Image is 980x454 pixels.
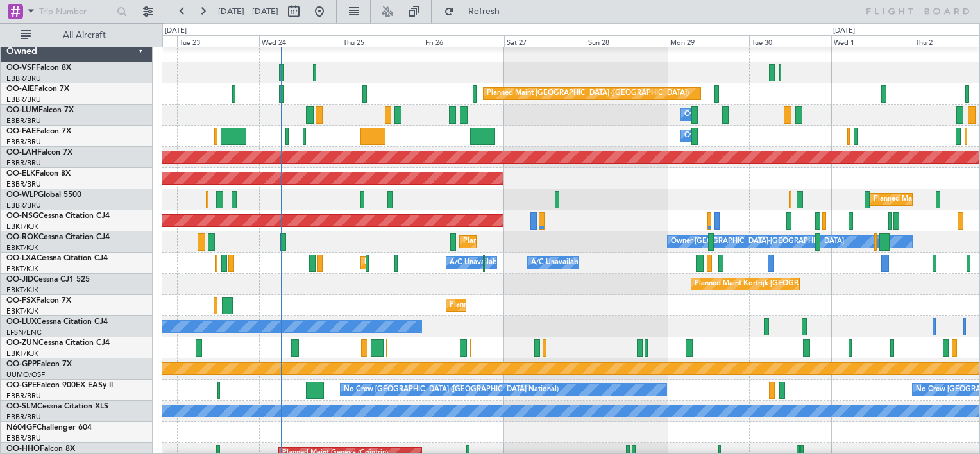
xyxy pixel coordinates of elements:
a: EBBR/BRU [6,433,41,443]
span: OO-FSX [6,297,36,305]
div: Tue 23 [177,35,258,47]
a: OO-FAEFalcon 7X [6,128,71,135]
a: EBBR/BRU [6,158,41,168]
a: OO-AIEFalcon 7X [6,85,69,93]
a: EBBR/BRU [6,137,41,147]
span: OO-ELK [6,170,35,178]
div: Fri 26 [423,35,504,47]
a: EBKT/KJK [6,349,38,358]
span: OO-AIE [6,85,34,93]
a: OO-FSXFalcon 7X [6,297,71,305]
a: OO-JIDCessna CJ1 525 [6,276,90,283]
a: OO-LAHFalcon 7X [6,149,72,156]
div: Planned Maint Kortrijk-[GEOGRAPHIC_DATA] [695,274,844,294]
a: OO-LXACessna Citation CJ4 [6,255,108,262]
button: Refresh [438,1,515,22]
a: EBKT/KJK [6,307,38,316]
button: All Aircraft [14,25,139,46]
a: OO-NSGCessna Citation CJ4 [6,212,110,220]
span: OO-ZUN [6,339,38,347]
div: Planned Maint [GEOGRAPHIC_DATA] ([GEOGRAPHIC_DATA]) [487,84,689,103]
div: Planned Maint Kortrijk-[GEOGRAPHIC_DATA] [364,253,514,273]
span: OO-ROK [6,233,38,241]
span: OO-LAH [6,149,37,156]
span: OO-GPE [6,382,37,389]
a: OO-ELKFalcon 8X [6,170,71,178]
a: OO-GPPFalcon 7X [6,360,72,368]
a: EBBR/BRU [6,391,41,401]
div: Sat 27 [504,35,586,47]
a: OO-SLMCessna Citation XLS [6,403,108,410]
span: OO-HHO [6,445,40,453]
span: [DATE] - [DATE] [218,6,278,17]
span: OO-LXA [6,255,37,262]
span: OO-FAE [6,128,36,135]
span: OO-WLP [6,191,38,199]
div: No Crew [GEOGRAPHIC_DATA] ([GEOGRAPHIC_DATA] National) [344,380,559,399]
div: [DATE] [165,26,187,37]
a: EBKT/KJK [6,243,38,253]
a: EBBR/BRU [6,180,41,189]
a: EBBR/BRU [6,412,41,422]
a: OO-ZUNCessna Citation CJ4 [6,339,110,347]
a: OO-LUMFalcon 7X [6,106,74,114]
span: OO-LUM [6,106,38,114]
div: Owner [GEOGRAPHIC_DATA]-[GEOGRAPHIC_DATA] [671,232,844,251]
div: Thu 25 [341,35,422,47]
a: N604GFChallenger 604 [6,424,92,432]
div: Planned Maint Kortrijk-[GEOGRAPHIC_DATA] [463,232,612,251]
a: EBBR/BRU [6,95,41,105]
div: Planned Maint Kortrijk-[GEOGRAPHIC_DATA] [450,296,599,315]
a: OO-VSFFalcon 8X [6,64,71,72]
div: A/C Unavailable [GEOGRAPHIC_DATA] ([GEOGRAPHIC_DATA] National) [450,253,688,273]
div: A/C Unavailable [531,253,584,273]
span: OO-SLM [6,403,37,410]
span: OO-GPP [6,360,37,368]
a: EBBR/BRU [6,201,41,210]
div: [DATE] [833,26,855,37]
span: N604GF [6,424,37,432]
span: All Aircraft [33,31,135,40]
div: Owner Melsbroek Air Base [684,105,772,124]
a: EBBR/BRU [6,74,41,83]
a: OO-ROKCessna Citation CJ4 [6,233,110,241]
a: EBKT/KJK [6,264,38,274]
div: Owner Melsbroek Air Base [684,126,772,146]
a: EBKT/KJK [6,285,38,295]
a: OO-GPEFalcon 900EX EASy II [6,382,113,389]
span: Refresh [457,7,511,16]
a: LFSN/ENC [6,328,42,337]
a: EBKT/KJK [6,222,38,231]
div: Mon 29 [668,35,749,47]
span: OO-JID [6,276,33,283]
a: EBBR/BRU [6,116,41,126]
span: OO-VSF [6,64,36,72]
span: OO-NSG [6,212,38,220]
a: OO-LUXCessna Citation CJ4 [6,318,108,326]
div: Planned Maint Milan (Linate) [874,190,966,209]
div: Wed 1 [831,35,913,47]
a: UUMO/OSF [6,370,45,380]
input: Trip Number [39,2,113,21]
a: OO-WLPGlobal 5500 [6,191,81,199]
span: OO-LUX [6,318,37,326]
a: OO-HHOFalcon 8X [6,445,75,453]
div: Sun 28 [586,35,667,47]
div: Tue 30 [749,35,831,47]
div: Wed 24 [259,35,341,47]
